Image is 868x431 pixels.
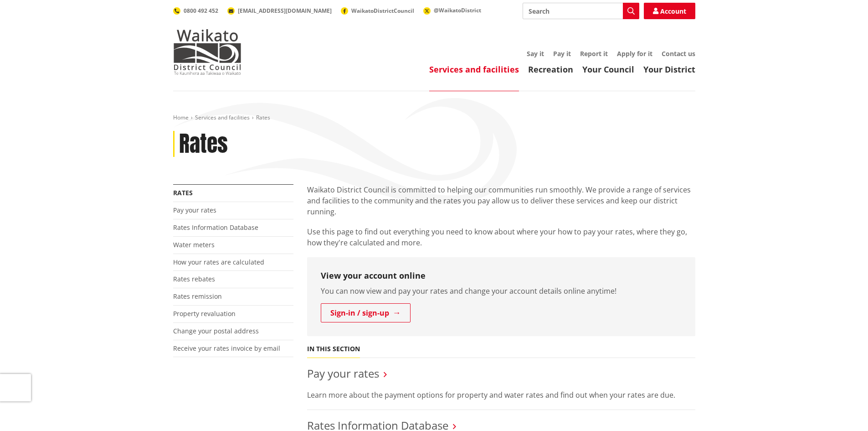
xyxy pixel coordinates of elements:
[173,206,216,214] a: Pay your rates
[321,303,411,322] a: Sign-in / sign-up
[307,345,360,353] h5: In this section
[351,7,414,15] span: WaikatoDistrictCouncil
[423,6,481,14] a: @WaikatoDistrict
[173,114,189,121] a: Home
[173,29,241,75] img: Waikato District Council - Te Kaunihera aa Takiwaa o Waikato
[662,49,695,58] a: Contact us
[173,7,218,15] a: 0800 492 452
[321,271,682,281] h3: View your account online
[173,309,236,318] a: Property revaluation
[582,64,634,75] a: Your Council
[179,131,228,157] h1: Rates
[553,49,571,58] a: Pay it
[580,49,608,58] a: Report it
[173,240,215,249] a: Water meters
[256,114,270,121] span: Rates
[173,275,215,283] a: Rates rebates
[173,327,259,335] a: Change your postal address
[528,64,573,75] a: Recreation
[173,188,193,197] a: Rates
[238,7,332,15] span: [EMAIL_ADDRESS][DOMAIN_NAME]
[434,6,481,14] span: @WaikatoDistrict
[173,114,695,122] nav: breadcrumb
[523,3,639,19] input: Search input
[184,7,218,15] span: 0800 492 452
[173,344,280,353] a: Receive your rates invoice by email
[307,226,695,248] p: Use this page to find out everything you need to know about where your how to pay your rates, whe...
[429,64,519,75] a: Services and facilities
[307,184,695,217] p: Waikato District Council is committed to helping our communities run smoothly. We provide a range...
[227,7,332,15] a: [EMAIL_ADDRESS][DOMAIN_NAME]
[527,49,544,58] a: Say it
[617,49,652,58] a: Apply for it
[307,366,379,381] a: Pay your rates
[307,389,695,400] p: Learn more about the payment options for property and water rates and find out when your rates ar...
[173,258,264,266] a: How your rates are calculated
[341,7,414,15] a: WaikatoDistrictCouncil
[173,292,222,301] a: Rates remission
[195,114,250,121] a: Services and facilities
[321,286,682,296] p: You can now view and pay your rates and change your account details online anytime!
[643,64,695,75] a: Your District
[644,3,695,19] a: Account
[173,223,258,232] a: Rates Information Database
